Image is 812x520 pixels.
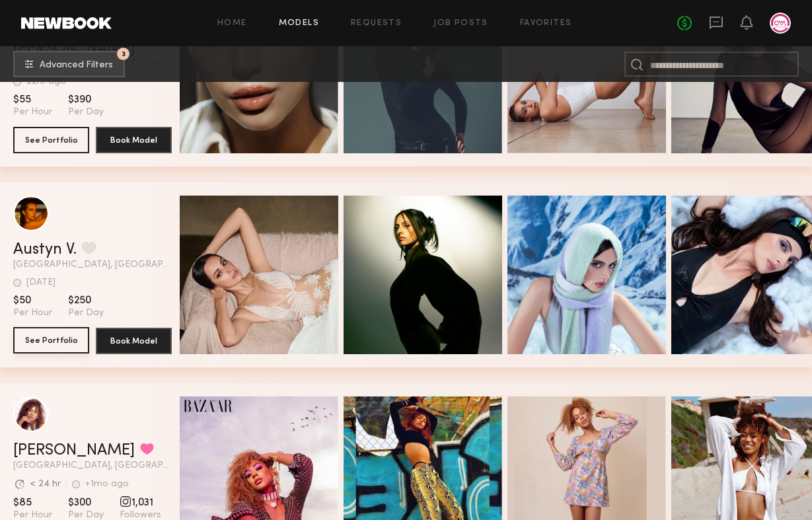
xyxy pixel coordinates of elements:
span: $50 [13,294,52,307]
div: [DATE] [26,278,55,287]
button: See Portfolio [13,127,89,153]
span: $250 [68,294,104,307]
span: 3 [122,51,126,57]
a: Austyn V. [13,242,77,258]
a: Job Posts [433,19,488,28]
span: $390 [68,93,104,106]
a: Home [217,19,247,28]
span: [GEOGRAPHIC_DATA], [GEOGRAPHIC_DATA] [13,260,172,270]
span: [GEOGRAPHIC_DATA], [GEOGRAPHIC_DATA] [13,461,172,470]
span: Per Day [68,307,104,319]
span: $85 [13,496,52,509]
span: 1,031 [120,496,161,509]
a: Requests [351,19,402,28]
span: $300 [68,496,104,509]
button: Book Model [96,127,172,153]
a: Favorites [520,19,572,28]
span: Per Hour [13,307,52,319]
a: [PERSON_NAME] [13,443,135,459]
a: See Portfolio [13,328,89,354]
span: Advanced Filters [40,61,113,70]
button: 3Advanced Filters [13,51,125,77]
a: Models [279,19,319,28]
button: Book Model [96,328,172,354]
span: $55 [13,93,52,106]
span: Per Day [68,106,104,118]
div: +1mo ago [85,480,129,489]
button: See Portfolio [13,327,89,353]
span: Per Hour [13,106,52,118]
div: < 24 hr [30,480,61,489]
